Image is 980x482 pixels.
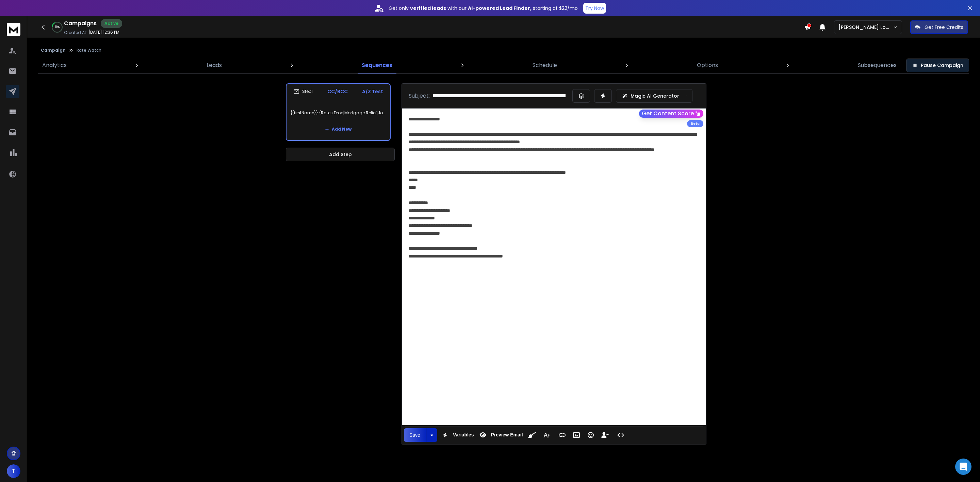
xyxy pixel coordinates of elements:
p: Leads [207,61,222,69]
img: logo [7,23,20,36]
a: Options [693,57,722,73]
p: Subject: [409,92,430,100]
div: Active [101,19,122,28]
button: Code View [614,428,627,442]
button: T [7,464,20,478]
button: Insert Link (Ctrl+K) [556,428,569,442]
button: Insert Unsubscribe Link [599,428,611,442]
p: {{firstName}} {Rates Drop|Mortgage Relief|Jobs Report Boosts Borrowers} [291,103,386,122]
div: Beta [687,120,703,127]
button: More Text [540,428,553,442]
a: Schedule [528,57,561,73]
strong: verified leads [410,5,446,12]
p: Get Free Credits [925,24,963,31]
p: Rate Watch [77,48,101,53]
p: Schedule [533,61,557,69]
p: Options [697,61,718,69]
button: Clean HTML [526,428,539,442]
a: Analytics [38,57,71,73]
button: Campaign [41,48,66,53]
span: Preview Email [489,432,524,438]
p: Get only with our starting at $22/mo [389,5,578,12]
button: Pause Campaign [906,59,969,72]
a: Subsequences [854,57,901,73]
p: Subsequences [858,61,897,69]
div: Step 1 [293,88,313,95]
button: Emoticons [584,428,597,442]
button: Get Content Score [639,110,703,118]
p: A/Z Test [362,88,383,95]
button: Get Free Credits [910,20,968,34]
a: Sequences [358,57,396,73]
button: Try Now [583,3,606,14]
span: Variables [452,432,475,438]
a: Leads [202,57,226,73]
h1: Campaigns [64,19,97,28]
button: Variables [439,428,475,442]
div: Open Intercom Messenger [955,459,971,475]
li: Step1CC/BCCA/Z Test{{firstName}} {Rates Drop|Mortgage Relief|Jobs Report Boosts Borrowers}Add New [286,83,391,141]
button: Insert Image (Ctrl+P) [570,428,583,442]
p: Analytics [42,61,67,69]
button: Magic AI Generator [616,89,692,103]
p: Created At: [64,30,87,35]
p: [DATE] 12:36 PM [88,30,119,35]
button: Add New [320,122,357,136]
button: Save [404,428,426,442]
p: CC/BCC [327,88,348,95]
p: 18 % [55,25,60,29]
p: Magic AI Generator [631,93,679,99]
button: Add Step [286,148,395,161]
strong: AI-powered Lead Finder, [468,5,532,12]
p: Try Now [585,5,604,12]
p: [PERSON_NAME] Loan Officer [838,24,893,31]
p: Sequences [362,61,392,69]
button: Preview Email [476,428,524,442]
